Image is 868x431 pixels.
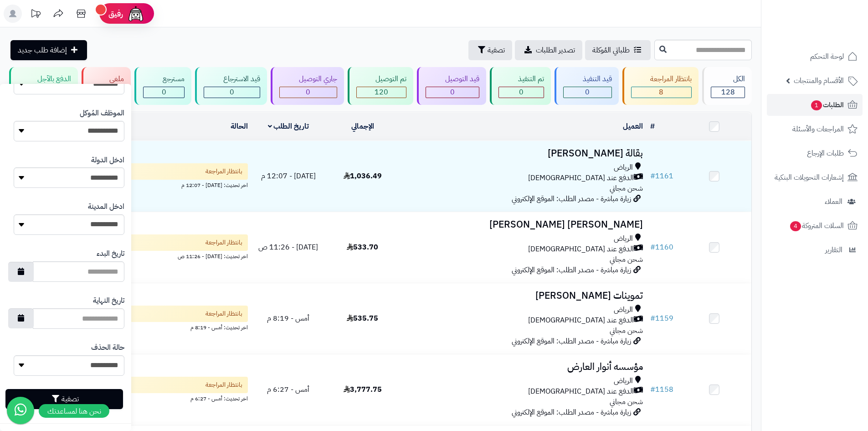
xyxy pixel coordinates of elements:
span: 4 [790,221,801,231]
span: أمس - 8:19 م [267,313,309,324]
span: شحن مجاني [610,183,643,194]
span: زيارة مباشرة - مصدر الطلب: الموقع الإلكتروني [512,193,631,204]
img: ai-face.png [127,5,145,23]
a: الإجمالي [351,121,374,132]
button: تصفية [468,40,512,60]
a: #1159 [650,313,673,324]
span: رفيق [108,8,123,19]
a: المراجعات والأسئلة [767,118,863,140]
label: الموظف المُوكل [80,108,124,119]
span: شحن مجاني [610,396,643,407]
span: 0 [306,87,310,98]
div: ملغي [90,74,124,84]
button: تصفية [5,389,123,409]
div: قيد الاسترجاع [204,74,260,84]
a: قيد الاسترجاع 0 [193,67,269,105]
span: زيارة مباشرة - مصدر الطلب: الموقع الإلكتروني [512,407,631,418]
span: تصفية [488,45,505,56]
a: الكل128 [700,67,754,105]
a: تاريخ الطلب [268,121,309,132]
span: 535.75 [347,313,378,324]
span: السلات المتروكة [789,219,844,232]
span: # [650,171,655,182]
div: قيد التنفيذ [563,74,612,84]
label: حالة الحذف [91,343,124,353]
a: #1160 [650,242,673,253]
span: 0 [450,87,455,98]
span: العملاء [825,195,842,208]
div: جاري التوصيل [279,74,337,84]
a: لوحة التحكم [767,46,863,68]
a: جاري التوصيل 0 [269,67,346,105]
a: تصدير الطلبات [515,40,582,60]
span: المراجعات والأسئلة [792,123,844,135]
span: الرياض [614,305,633,315]
span: زيارة مباشرة - مصدر الطلب: الموقع الإلكتروني [512,336,631,347]
span: زيارة مباشرة - مصدر الطلب: الموقع الإلكتروني [512,265,631,275]
a: الحالة [231,121,248,132]
span: [DATE] - 12:07 م [261,171,316,182]
a: إضافة طلب جديد [10,40,87,60]
a: طلباتي المُوكلة [585,40,651,60]
span: طلباتي المُوكلة [592,45,630,56]
span: بانتظار المراجعة [205,238,242,247]
span: 0 [162,87,166,98]
span: أمس - 6:27 م [267,384,309,395]
a: العميل [623,121,643,132]
label: ادخل الدولة [91,155,124,166]
div: 0 [426,87,479,98]
span: # [650,242,655,253]
a: # [650,121,655,132]
span: لوحة التحكم [810,50,844,63]
div: 120 [357,87,406,98]
div: 0 [280,87,337,98]
span: # [650,313,655,324]
span: التقارير [825,244,842,256]
a: طلبات الإرجاع [767,142,863,164]
a: إشعارات التحويلات البنكية [767,166,863,188]
span: الرياض [614,376,633,386]
div: 0 [564,87,611,98]
a: قيد التوصيل 0 [415,67,488,105]
a: تم التوصيل 120 [346,67,416,105]
span: بانتظار المراجعة [205,309,242,318]
span: تصدير الطلبات [536,45,575,56]
div: 8 [632,87,692,98]
span: إشعارات التحويلات البنكية [775,171,844,184]
span: 533.70 [347,242,378,253]
span: بانتظار المراجعة [205,380,242,389]
div: تم التوصيل [356,74,407,84]
span: بانتظار المراجعة [205,167,242,176]
span: 128 [721,87,735,98]
a: تحديثات المنصة [24,5,47,25]
div: بانتظار المراجعة [631,74,692,84]
span: 0 [230,87,234,98]
span: 120 [375,87,388,98]
span: الدفع عند [DEMOGRAPHIC_DATA] [528,244,634,254]
span: الدفع عند [DEMOGRAPHIC_DATA] [528,173,634,183]
a: التقارير [767,239,863,261]
div: قيد التوصيل [426,74,479,84]
span: [DATE] - 11:26 ص [258,242,318,253]
label: تاريخ البدء [97,249,124,259]
span: الطلبات [810,99,844,111]
span: 0 [585,87,590,98]
h3: تموينات [PERSON_NAME] [403,291,643,301]
a: بانتظار المراجعة 8 [621,67,701,105]
div: 0 [144,87,184,98]
span: إضافة طلب جديد [18,45,67,56]
a: مسترجع 0 [133,67,193,105]
span: 1 [811,100,822,110]
span: الأقسام والمنتجات [794,74,844,87]
h3: بقالة [PERSON_NAME] [403,148,643,159]
span: طلبات الإرجاع [807,147,844,160]
h3: مؤسسه أنوار العارض [403,362,643,372]
span: 1,036.49 [344,171,382,182]
a: الطلبات1 [767,94,863,116]
div: الدفع بالآجل [18,74,71,84]
a: الدفع بالآجل 0 [7,67,80,105]
span: 0 [519,87,524,98]
a: العملاء [767,191,863,213]
label: ادخل المدينة [88,202,124,212]
div: تم التنفيذ [498,74,544,84]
